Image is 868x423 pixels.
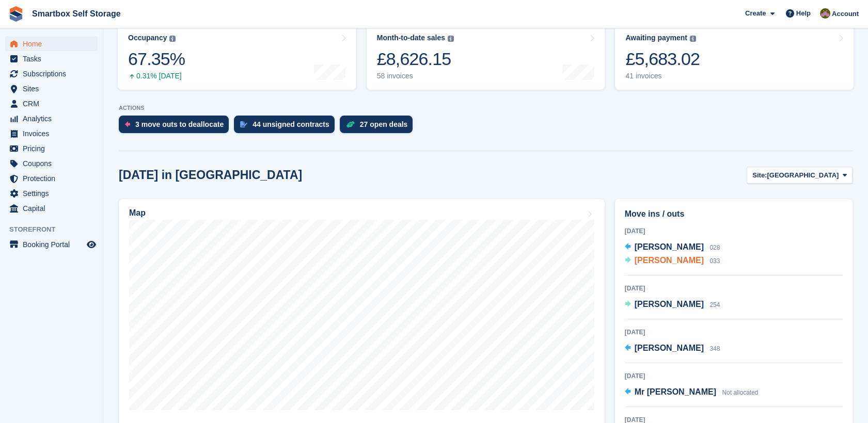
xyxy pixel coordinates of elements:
[118,24,356,90] a: Occupancy 67.35% 0.31% [DATE]
[8,6,24,22] img: stora-icon-8386f47178a22dfd0bd8f6a31ec36ba5ce8667c1dd55bd0f319d3a0aa187defe.svg
[448,36,454,42] img: icon-info-grey-7440780725fd019a000dd9b08b2336e03edf1995a4989e88bcd33f0948082b44.svg
[340,116,418,138] a: 27 open deals
[119,116,234,138] a: 3 move outs to deallocate
[128,34,167,42] div: Occupancy
[5,126,98,141] a: menu
[625,298,720,312] a: [PERSON_NAME] 254
[747,167,853,184] button: Site: [GEOGRAPHIC_DATA]
[709,257,720,265] span: 033
[23,141,85,156] span: Pricing
[169,36,176,42] img: icon-info-grey-7440780725fd019a000dd9b08b2336e03edf1995a4989e88bcd33f0948082b44.svg
[360,120,408,128] div: 27 open deals
[23,201,85,216] span: Capital
[635,242,704,251] span: [PERSON_NAME]
[5,186,98,201] a: menu
[767,170,839,181] span: [GEOGRAPHIC_DATA]
[5,111,98,126] a: menu
[5,171,98,186] a: menu
[625,386,759,399] a: Mr [PERSON_NAME] Not allocated
[240,121,247,127] img: contract_signature_icon-13c848040528278c33f63329250d36e43548de30e8caae1d1a13099fd9432cc5.svg
[5,52,98,66] a: menu
[625,241,720,254] a: [PERSON_NAME] 028
[625,284,843,293] div: [DATE]
[5,156,98,171] a: menu
[752,170,767,181] span: Site:
[135,120,224,128] div: 3 move outs to deallocate
[119,168,302,182] h2: [DATE] in [GEOGRAPHIC_DATA]
[5,67,98,81] a: menu
[635,344,704,352] span: [PERSON_NAME]
[625,34,687,42] div: Awaiting payment
[23,67,85,81] span: Subscriptions
[635,300,704,308] span: [PERSON_NAME]
[625,208,843,220] h2: Move ins / outs
[23,237,85,252] span: Booking Portal
[625,342,720,355] a: [PERSON_NAME] 348
[23,186,85,201] span: Settings
[820,8,830,19] img: Kayleigh Devlin
[119,105,853,111] p: ACTIONS
[625,226,843,236] div: [DATE]
[796,8,811,19] span: Help
[23,96,85,111] span: CRM
[23,171,85,186] span: Protection
[23,126,85,141] span: Invoices
[23,52,85,66] span: Tasks
[690,36,696,42] img: icon-info-grey-7440780725fd019a000dd9b08b2336e03edf1995a4989e88bcd33f0948082b44.svg
[252,120,329,128] div: 44 unsigned contracts
[5,141,98,156] a: menu
[377,48,454,70] div: £8,626.15
[367,24,605,90] a: Month-to-date sales £8,626.15 58 invoices
[709,301,720,308] span: 254
[709,345,720,352] span: 348
[635,387,716,396] span: Mr [PERSON_NAME]
[23,82,85,96] span: Sites
[745,8,766,19] span: Create
[635,256,704,265] span: [PERSON_NAME]
[377,34,445,42] div: Month-to-date sales
[85,238,98,251] a: Preview store
[128,48,185,70] div: 67.35%
[5,237,98,252] a: menu
[23,111,85,126] span: Analytics
[23,156,85,171] span: Coupons
[125,121,130,127] img: move_outs_to_deallocate_icon-f764333ba52eb49d3ac5e1228854f67142a1ed5810a6f6cc68b1a99e826820c5.svg
[625,371,843,381] div: [DATE]
[625,48,700,70] div: £5,683.02
[28,5,125,22] a: Smartbox Self Storage
[9,224,103,235] span: Storefront
[625,328,843,337] div: [DATE]
[5,201,98,216] a: menu
[5,82,98,96] a: menu
[5,96,98,111] a: menu
[722,389,758,396] span: Not allocated
[709,244,720,251] span: 028
[23,37,85,51] span: Home
[234,116,340,138] a: 44 unsigned contracts
[615,24,854,90] a: Awaiting payment £5,683.02 41 invoices
[625,254,720,268] a: [PERSON_NAME] 033
[832,9,859,19] span: Account
[128,72,185,80] div: 0.31% [DATE]
[129,208,146,218] h2: Map
[346,121,355,128] img: deal-1b604bf984904fb50ccaf53a9ad4b4a5d6e5aea283cecdc64d6e3604feb123c2.svg
[625,72,700,80] div: 41 invoices
[377,72,454,80] div: 58 invoices
[5,37,98,51] a: menu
